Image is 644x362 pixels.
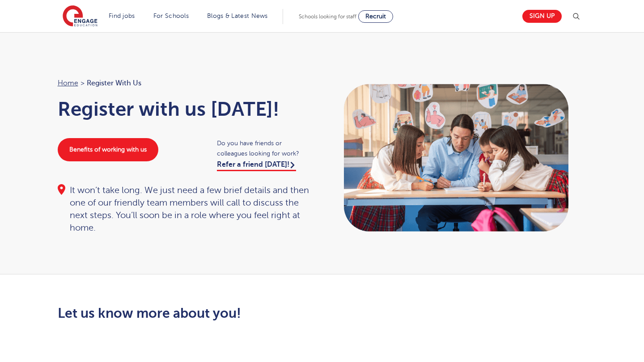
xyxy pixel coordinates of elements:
nav: breadcrumb [58,77,314,89]
a: Blogs & Latest News [207,13,268,19]
a: Benefits of working with us [58,138,158,161]
span: Register with us [87,77,141,89]
h1: Register with us [DATE]! [58,98,314,120]
span: > [80,79,85,87]
span: Schools looking for staff [299,13,356,20]
a: Recruit [358,10,393,23]
span: Do you have friends or colleagues looking for work? [217,138,313,159]
span: Recruit [365,13,386,20]
h2: Let us know more about you! [58,306,406,321]
a: For Schools [153,13,189,19]
a: Refer a friend [DATE]! [217,160,296,171]
a: Home [58,79,78,87]
img: Engage Education [63,5,97,28]
a: Find jobs [109,13,135,19]
a: Sign up [522,10,562,23]
div: It won’t take long. We just need a few brief details and then one of our friendly team members wi... [58,184,314,234]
